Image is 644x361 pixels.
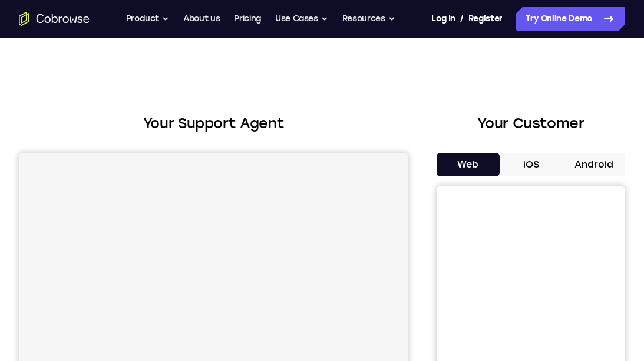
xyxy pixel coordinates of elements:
button: Android [562,153,625,176]
button: Resources [342,7,395,31]
a: Pricing [234,7,261,31]
a: About us [183,7,220,31]
h2: Your Support Agent [19,113,408,134]
button: iOS [500,153,563,176]
button: Use Cases [275,7,328,31]
a: Go to the home page [19,12,90,26]
a: Log In [431,7,455,31]
button: Product [126,7,170,31]
span: / [460,12,464,26]
a: Try Online Demo [516,7,625,31]
button: Web [437,153,500,176]
a: Register [468,7,503,31]
h2: Your Customer [437,113,625,134]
